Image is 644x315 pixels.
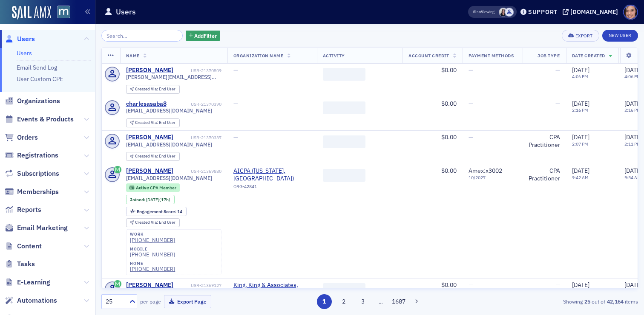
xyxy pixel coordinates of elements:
[186,31,221,41] button: AddFilter
[126,53,140,59] span: Name
[233,167,311,182] span: AICPA (Washington, DC)
[233,281,311,296] a: King, King & Associates, [GEOGRAPHIC_DATA] ([GEOGRAPHIC_DATA], [GEOGRAPHIC_DATA])
[129,185,176,191] a: Active CPA Member
[336,294,351,309] button: 2
[126,107,212,114] span: [EMAIL_ADDRESS][DOMAIN_NAME]
[323,169,365,182] span: ‌
[17,259,35,269] span: Tasks
[194,32,217,39] span: Add Filter
[623,5,638,20] span: Profile
[624,66,642,74] span: [DATE]
[473,9,494,15] span: Viewing
[375,298,387,305] span: …
[17,115,74,124] span: Events & Products
[17,205,41,214] span: Reports
[563,9,621,15] button: [DOMAIN_NAME]
[602,30,638,42] a: New User
[408,53,449,59] span: Account Credit
[441,167,457,174] span: $0.00
[126,152,180,161] div: Created Via: End User
[624,174,641,180] time: 9:54 AM
[126,281,173,289] a: [PERSON_NAME]
[17,296,57,305] span: Automations
[5,133,38,142] a: Orders
[17,133,38,142] span: Orders
[624,73,641,79] time: 4:06 PM
[5,96,60,106] a: Organizations
[624,100,642,107] span: [DATE]
[130,251,175,258] a: [PHONE_NUMBER]
[233,53,284,59] span: Organization Name
[126,134,173,141] a: [PERSON_NAME]
[17,151,58,160] span: Registrations
[233,133,238,141] span: —
[126,175,212,181] span: [EMAIL_ADDRESS][DOMAIN_NAME]
[562,30,599,42] button: Export
[175,169,221,174] div: USR-21369880
[624,107,641,113] time: 2:16 PM
[441,281,457,289] span: $0.00
[130,197,146,202] span: Joined :
[505,8,514,17] span: Justin Chase
[126,100,167,108] a: charlesasaba8
[126,85,180,94] div: Created Via: End User
[116,7,136,17] h1: Users
[624,141,641,147] time: 2:11 PM
[130,266,175,272] a: [PHONE_NUMBER]
[605,298,625,305] strong: 42,164
[572,133,589,141] span: [DATE]
[135,121,175,125] div: End User
[538,53,560,59] span: Job Type
[5,259,35,269] a: Tasks
[5,115,74,124] a: Events & Products
[126,167,173,175] a: [PERSON_NAME]
[233,184,311,192] div: ORG-42841
[130,247,175,252] div: mobile
[323,283,365,296] span: ‌
[136,185,150,191] span: Active
[135,154,175,159] div: End User
[135,86,159,92] span: Created Via :
[17,34,35,44] span: Users
[323,135,365,148] span: ‌
[5,223,68,233] a: Email Marketing
[17,75,63,83] a: User Custom CPE
[5,296,57,305] a: Automations
[17,242,42,251] span: Content
[5,205,41,214] a: Reports
[135,219,159,225] span: Created Via :
[126,207,187,216] div: Engagement Score: 14
[583,298,592,305] strong: 25
[126,118,180,127] div: Created Via: End User
[106,297,124,306] div: 25
[5,169,59,178] a: Subscriptions
[17,187,59,197] span: Memberships
[572,107,588,113] time: 2:16 PM
[101,30,183,42] input: Search…
[624,133,642,141] span: [DATE]
[469,53,514,59] span: Payment Methods
[356,294,371,309] button: 3
[150,185,176,191] span: CPA Member
[126,218,180,227] div: Created Via: End User
[469,281,473,289] span: —
[146,197,170,202] div: (17h)
[164,295,211,308] button: Export Page
[126,74,221,80] span: [PERSON_NAME][EMAIL_ADDRESS][DOMAIN_NAME]
[135,153,159,159] span: Created Via :
[137,208,177,214] span: Engagement Score :
[5,278,50,287] a: E-Learning
[555,100,560,107] span: —
[441,100,457,107] span: $0.00
[233,167,311,182] a: AICPA ([US_STATE], [GEOGRAPHIC_DATA])
[17,49,32,57] a: Users
[233,281,311,296] span: King, King & Associates, PA (Baltimore, MD)
[126,195,175,204] div: Joined: 2025-10-14 00:00:00
[130,261,175,266] div: home
[135,120,159,125] span: Created Via :
[130,237,175,243] div: [PHONE_NUMBER]
[624,167,642,174] span: [DATE]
